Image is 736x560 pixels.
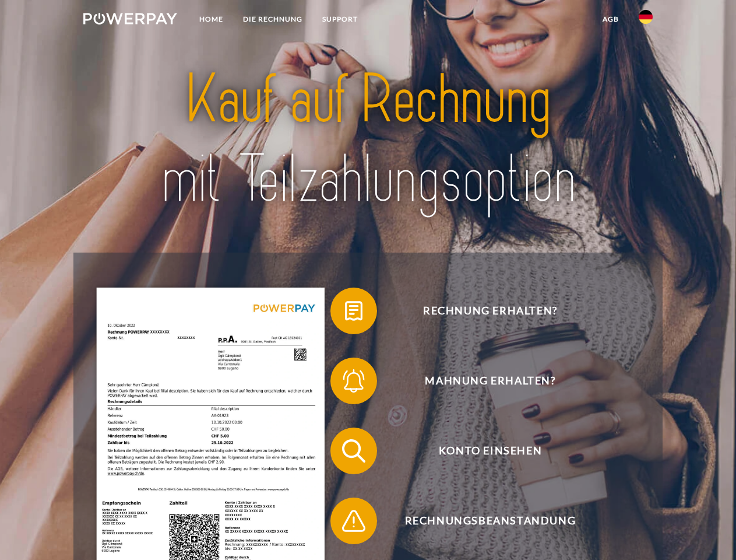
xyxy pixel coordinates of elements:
img: title-powerpay_de.svg [111,56,625,223]
a: agb [593,9,629,30]
button: Konto einsehen [330,428,633,474]
img: qb_bell.svg [339,366,368,395]
img: de [639,10,653,24]
button: Mahnung erhalten? [330,358,633,404]
a: SUPPORT [312,9,368,30]
img: qb_warning.svg [339,506,368,535]
a: DIE RECHNUNG [233,9,312,30]
img: logo-powerpay-white.svg [83,13,177,24]
img: qb_search.svg [339,436,368,466]
span: Konto einsehen [347,428,633,474]
button: Rechnungsbeanstandung [330,498,633,544]
span: Rechnungsbeanstandung [347,498,633,544]
span: Rechnung erhalten? [347,288,633,334]
button: Rechnung erhalten? [330,288,633,334]
a: Home [189,9,233,30]
img: qb_bill.svg [339,296,368,325]
span: Mahnung erhalten? [347,358,633,404]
